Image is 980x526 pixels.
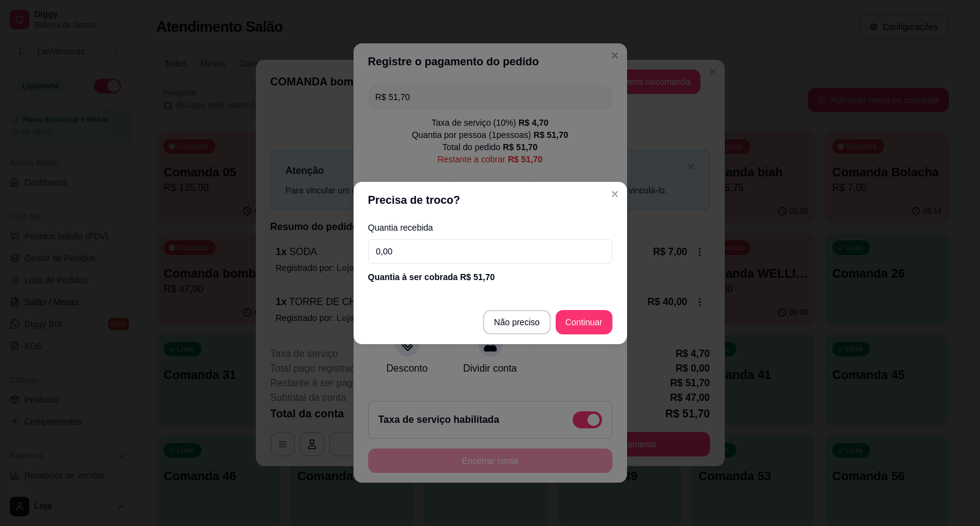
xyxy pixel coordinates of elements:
button: Não preciso [483,310,551,334]
label: Quantia recebida [368,223,612,232]
button: Continuar [556,310,612,334]
header: Precisa de troco? [354,182,627,218]
div: Quantia à ser cobrada R$ 51,70 [368,271,612,283]
button: Close [605,184,625,204]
